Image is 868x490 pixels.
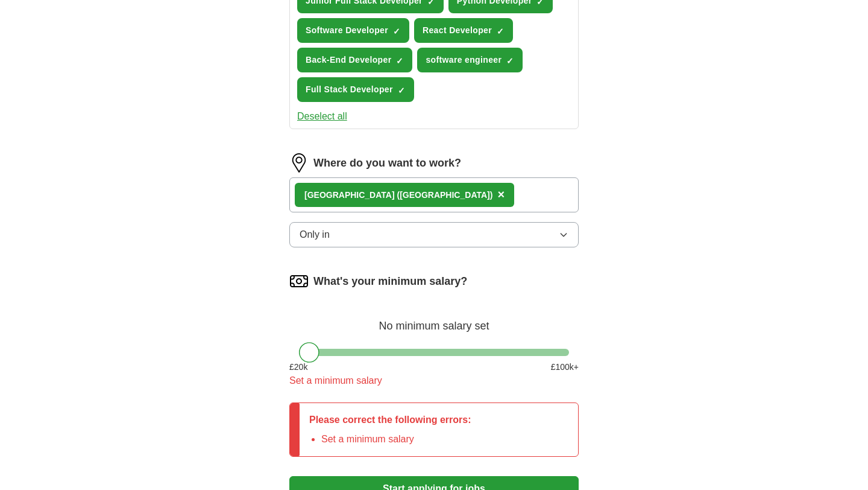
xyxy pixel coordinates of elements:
span: × [497,188,505,201]
span: software engineer [426,54,502,66]
button: Full Stack Developer✓ [297,77,414,102]
span: ✓ [506,56,514,66]
span: £ 100 k+ [551,361,579,374]
img: salary.png [289,272,309,291]
button: × [497,186,505,204]
button: Deselect all [297,109,347,124]
label: What's your minimum salary? [313,273,467,290]
button: Software Developer✓ [297,18,409,43]
span: Software Developer [306,24,388,37]
span: React Developer [423,24,492,37]
button: React Developer✓ [414,18,513,43]
strong: [GEOGRAPHIC_DATA] [304,190,395,200]
button: software engineer✓ [417,48,523,72]
span: ✓ [398,86,405,95]
span: ✓ [497,27,504,36]
span: ✓ [396,56,403,66]
span: ✓ [393,27,400,36]
button: Only in [289,222,579,247]
div: Set a minimum salary [289,374,579,388]
div: No minimum salary set [289,305,579,334]
span: Only in [300,227,330,242]
span: ([GEOGRAPHIC_DATA]) [397,190,492,200]
li: Set a minimum salary [321,432,471,447]
img: location.png [289,153,309,173]
span: £ 20 k [289,361,307,374]
span: Full Stack Developer [306,83,393,96]
label: Where do you want to work? [313,155,461,171]
span: Back-End Developer [306,54,391,66]
p: Please correct the following errors: [309,413,471,427]
button: Back-End Developer✓ [297,48,412,72]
